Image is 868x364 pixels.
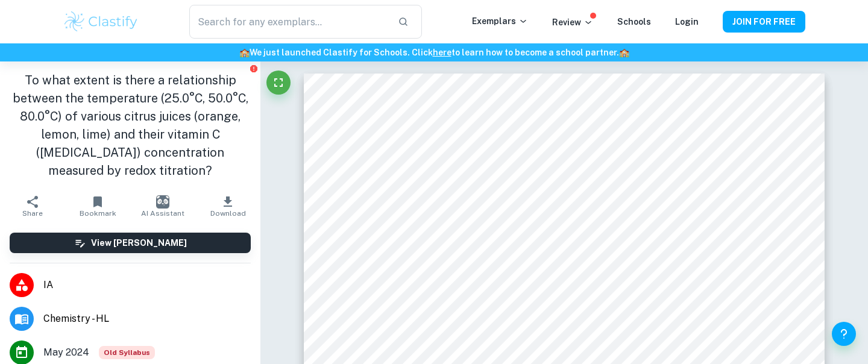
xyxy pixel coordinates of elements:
[249,64,258,73] button: Report issue
[552,16,593,29] p: Review
[189,5,388,39] input: Search for any exemplars...
[99,346,155,359] span: Old Syllabus
[156,195,169,209] img: AI Assistant
[63,10,139,34] img: Clastify logo
[22,209,43,218] span: Share
[723,11,805,33] button: JOIN FOR FREE
[195,189,260,223] button: Download
[99,346,155,359] div: Starting from the May 2025 session, the Chemistry IA requirements have changed. It's OK to refer ...
[210,209,246,218] span: Download
[80,209,116,218] span: Bookmark
[266,71,291,95] button: Fullscreen
[43,345,89,360] span: May 2024
[832,322,856,346] button: Help and Feedback
[65,189,130,223] button: Bookmark
[617,17,651,27] a: Schools
[239,48,250,57] span: 🏫
[130,189,195,223] button: AI Assistant
[43,278,251,292] span: IA
[43,312,251,326] span: Chemistry - HL
[472,14,528,28] p: Exemplars
[675,17,699,27] a: Login
[10,71,251,180] h1: To what extent is there a relationship between the temperature (25.0°C, 50.0°C, 80.0°C) of variou...
[91,236,187,249] h6: View [PERSON_NAME]
[619,48,629,57] span: 🏫
[10,233,251,253] button: View [PERSON_NAME]
[141,209,184,218] span: AI Assistant
[433,48,451,57] a: here
[2,46,866,59] h6: We just launched Clastify for Schools. Click to learn how to become a school partner.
